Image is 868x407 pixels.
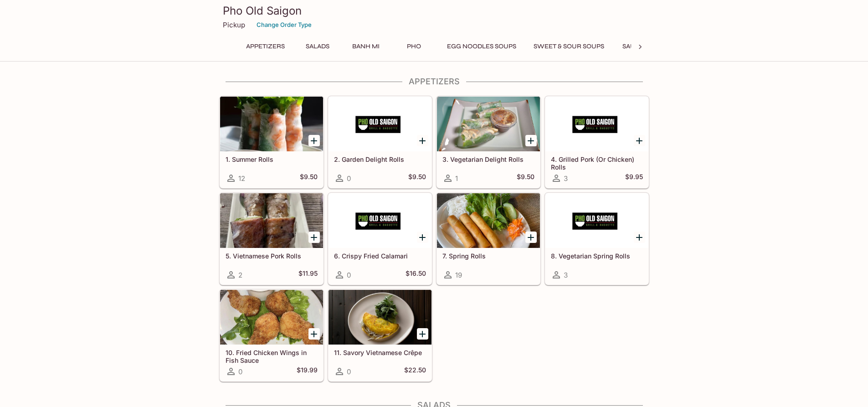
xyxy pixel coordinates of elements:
[219,77,649,87] h4: Appetizers
[220,96,324,188] a: 1. Summer Rolls12$9.50
[634,135,645,146] button: Add 4. Grilled Pork (Or Chicken) Rolls
[308,135,320,146] button: Add 1. Summer Rolls
[252,18,316,32] button: Change Order Type
[226,252,318,260] h5: 5. Vietnamese Pork Rolls
[394,40,435,53] button: Pho
[334,252,426,260] h5: 6. Crispy Fried Calamari
[437,97,540,151] div: 3. Vegetarian Delight Rolls
[437,96,540,188] a: 3. Vegetarian Delight Rolls1$9.50
[300,173,318,184] h5: $9.50
[347,174,351,183] span: 0
[226,349,318,364] h5: 10. Fried Chicken Wings in Fish Sauce
[634,232,645,243] button: Add 8. Vegetarian Spring Rolls
[417,135,428,146] button: Add 2. Garden Delight Rolls
[442,155,534,163] h5: 3. Vegetarian Delight Rolls
[329,290,431,345] div: 11. Savory Vietnamese Crêpe
[328,193,432,285] a: 6. Crispy Fried Calamari0$16.50
[238,174,245,183] span: 12
[455,174,458,183] span: 1
[545,97,648,151] div: 4. Grilled Pork (Or Chicken) Rolls
[308,232,320,243] button: Add 5. Vietnamese Pork Rolls
[308,328,320,340] button: Add 10. Fried Chicken Wings in Fish Sauce
[417,328,428,340] button: Add 11. Savory Vietnamese Crêpe
[241,40,290,53] button: Appetizers
[298,269,318,280] h5: $11.95
[517,173,534,184] h5: $9.50
[220,97,323,151] div: 1. Summer Rolls
[334,349,426,356] h5: 11. Savory Vietnamese Crêpe
[334,155,426,163] h5: 2. Garden Delight Rolls
[545,193,649,285] a: 8. Vegetarian Spring Rolls3
[345,40,386,53] button: Banh Mi
[404,366,426,377] h5: $22.50
[551,252,643,260] h5: 8. Vegetarian Spring Rolls
[297,366,318,377] h5: $19.99
[442,40,521,53] button: Egg Noodles Soups
[297,40,338,53] button: Salads
[545,96,649,188] a: 4. Grilled Pork (Or Chicken) Rolls3$9.95
[347,367,351,376] span: 0
[329,193,431,248] div: 6. Crispy Fried Calamari
[564,271,568,279] span: 3
[328,96,432,188] a: 2. Garden Delight Rolls0$9.50
[220,290,323,345] div: 10. Fried Chicken Wings in Fish Sauce
[437,193,540,285] a: 7. Spring Rolls19
[220,193,324,285] a: 5. Vietnamese Pork Rolls2$11.95
[220,289,324,381] a: 10. Fried Chicken Wings in Fish Sauce0$19.99
[525,232,537,243] button: Add 7. Spring Rolls
[238,271,242,279] span: 2
[329,97,431,151] div: 2. Garden Delight Rolls
[455,271,462,279] span: 19
[529,40,609,53] button: Sweet & Sour Soups
[238,367,242,376] span: 0
[525,135,537,146] button: Add 3. Vegetarian Delight Rolls
[437,193,540,248] div: 7. Spring Rolls
[223,21,245,29] p: Pickup
[223,4,646,18] h3: Pho Old Saigon
[551,155,643,170] h5: 4. Grilled Pork (Or Chicken) Rolls
[347,271,351,279] span: 0
[625,173,643,184] h5: $9.95
[328,289,432,381] a: 11. Savory Vietnamese Crêpe0$22.50
[226,155,318,163] h5: 1. Summer Rolls
[616,40,657,53] button: Sautéed
[442,252,534,260] h5: 7. Spring Rolls
[406,269,426,280] h5: $16.50
[417,232,428,243] button: Add 6. Crispy Fried Calamari
[545,193,648,248] div: 8. Vegetarian Spring Rolls
[408,173,426,184] h5: $9.50
[220,193,323,248] div: 5. Vietnamese Pork Rolls
[564,174,568,183] span: 3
